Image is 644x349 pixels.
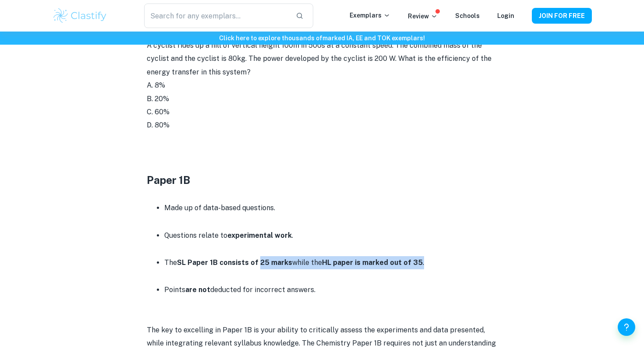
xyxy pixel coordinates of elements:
[147,92,497,106] p: B. 20%
[322,258,423,267] strong: HL paper is marked out of 35
[2,33,642,43] h6: Click here to explore thousands of marked IA, EE and TOK exemplars !
[532,8,592,24] button: JOIN FOR FREE
[164,283,497,297] li: Points deducted for incorrect answers.
[455,12,480,19] a: Schools
[177,258,292,267] strong: SL Paper 1B consists of 25 marks
[227,231,292,240] strong: experimental work
[185,286,210,294] strong: are not
[164,256,497,269] p: The while the .
[147,39,497,79] p: A cyclist rides up a hill of vertical height 100m in 500s at a constant speed. The combined mass ...
[164,229,497,243] li: Questions relate to .
[147,172,497,188] h3: Paper 1B
[497,12,514,19] a: Login
[52,7,108,25] img: Clastify logo
[144,4,289,28] input: Search for any exemplars...
[147,119,497,132] p: D. 80%
[408,11,438,21] p: Review
[164,201,497,215] li: Made up of data-based questions.
[147,79,497,92] p: A. 8%
[350,11,390,20] p: Exemplars
[618,318,635,336] button: Help and Feedback
[147,106,497,119] p: C. 60%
